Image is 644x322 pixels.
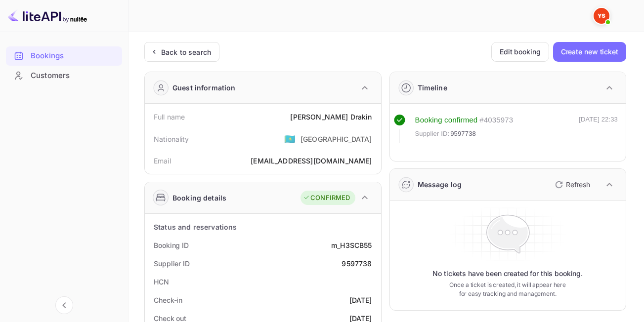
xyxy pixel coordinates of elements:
[479,115,513,126] div: # 4035973
[445,281,570,298] p: Once a ticket is created, it will appear here for easy tracking and management.
[418,82,447,93] div: Timeline
[154,295,182,305] div: Check-in
[6,66,122,84] a: Customers
[349,295,372,305] div: [DATE]
[154,156,171,166] div: Email
[301,134,372,144] div: [GEOGRAPHIC_DATA]
[8,8,87,24] img: LiteAPI logo
[432,269,583,279] p: No tickets have been created for this booking.
[579,115,618,143] div: [DATE] 22:33
[6,46,122,65] a: Bookings
[290,112,372,122] div: [PERSON_NAME] Drakin
[172,82,236,93] div: Guest information
[154,240,189,250] div: Booking ID
[415,115,478,126] div: Booking confirmed
[161,47,211,57] div: Back to search
[331,240,372,250] div: m_H3SCB55
[418,179,462,190] div: Message log
[251,156,372,166] div: [EMAIL_ADDRESS][DOMAIN_NAME]
[594,8,609,24] img: Yandex Support
[549,177,594,193] button: Refresh
[553,42,626,62] button: Create new ticket
[55,296,73,314] button: Collapse navigation
[342,258,372,269] div: 9597738
[154,134,189,144] div: Nationality
[491,42,549,62] button: Edit booking
[450,129,476,139] span: 9597738
[284,130,296,148] span: United States
[415,129,450,139] span: Supplier ID:
[31,50,117,62] div: Bookings
[172,193,226,203] div: Booking details
[154,112,185,122] div: Full name
[566,179,590,190] p: Refresh
[154,258,190,269] div: Supplier ID
[154,222,237,232] div: Status and reservations
[6,66,122,85] div: Customers
[6,46,122,66] div: Bookings
[31,70,117,81] div: Customers
[154,277,169,287] div: HCN
[303,193,350,203] div: CONFIRMED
